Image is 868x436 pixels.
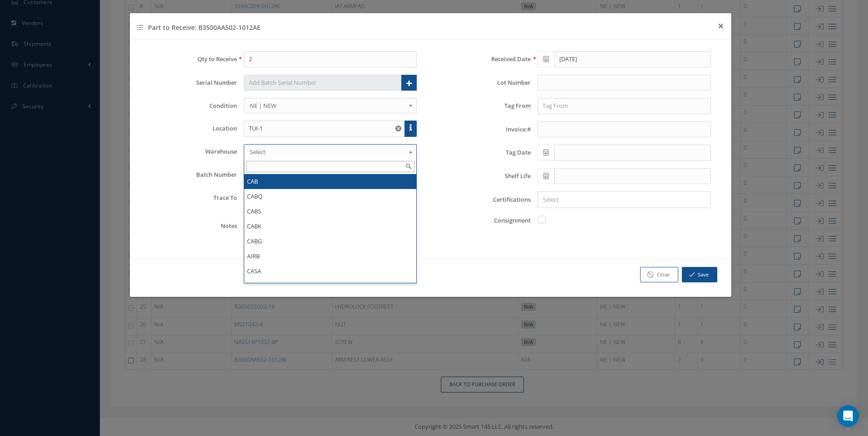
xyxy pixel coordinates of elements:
[437,196,531,203] label: Certifications
[437,217,531,224] label: Consignment
[244,264,417,279] li: CASA
[437,56,531,63] label: Received Date
[244,174,417,189] li: CAB
[437,149,531,156] label: Tag Date
[244,279,417,294] li: ONXP
[143,171,237,178] label: Batch Number
[244,189,417,204] li: CABQ
[143,79,237,86] label: Serial Number
[250,100,405,111] span: NE | NEW
[143,148,237,155] label: Warehouse
[244,234,417,249] li: CABG
[244,121,405,137] input: Location
[244,204,417,219] li: CABS
[437,173,531,179] label: Shelf Life
[437,79,531,86] label: Lot Number
[539,195,705,204] input: Search for option
[143,194,237,201] label: Trace To
[143,125,237,132] label: Location
[143,223,237,229] label: Notes
[718,18,724,33] span: ×
[394,121,405,137] button: Reset
[437,126,531,133] label: Invoice #
[437,102,531,109] label: Tag From
[538,98,711,114] input: Tag From
[837,405,859,427] div: Open Intercom Messenger
[143,56,237,63] label: Qty to Receive
[244,219,417,234] li: CABK
[244,249,417,264] li: AIRB
[682,267,717,283] button: Save
[137,23,261,32] h4: Part to Receive: B3500AA502-1012AE
[250,146,405,157] span: Select
[640,267,678,283] a: Close
[395,126,401,131] svg: Reset
[143,102,237,109] label: Condition
[244,75,402,91] input: Add Batch Serial Number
